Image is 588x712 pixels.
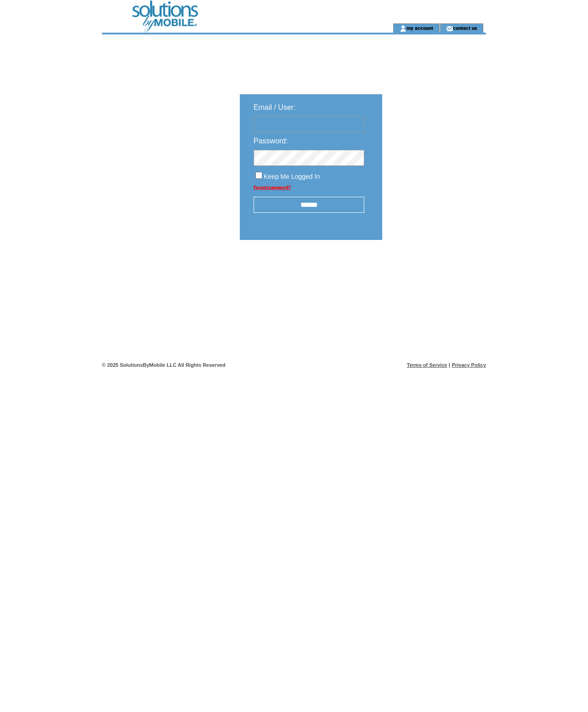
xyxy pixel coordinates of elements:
[254,137,288,145] span: Password:
[254,103,296,111] span: Email / User:
[452,362,486,368] a: Privacy Policy
[449,362,450,368] span: |
[407,25,433,31] a: my account
[264,173,320,180] span: Keep Me Logged In
[409,263,455,274] img: transparent.png
[400,25,407,32] img: account_icon.gif
[446,25,453,32] img: contact_us_icon.gif
[254,185,291,190] a: Forgot password?
[407,362,447,368] a: Terms of Service
[102,362,226,368] span: © 2025 SolutionsByMobile LLC All Rights Reserved
[453,25,477,31] a: contact us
